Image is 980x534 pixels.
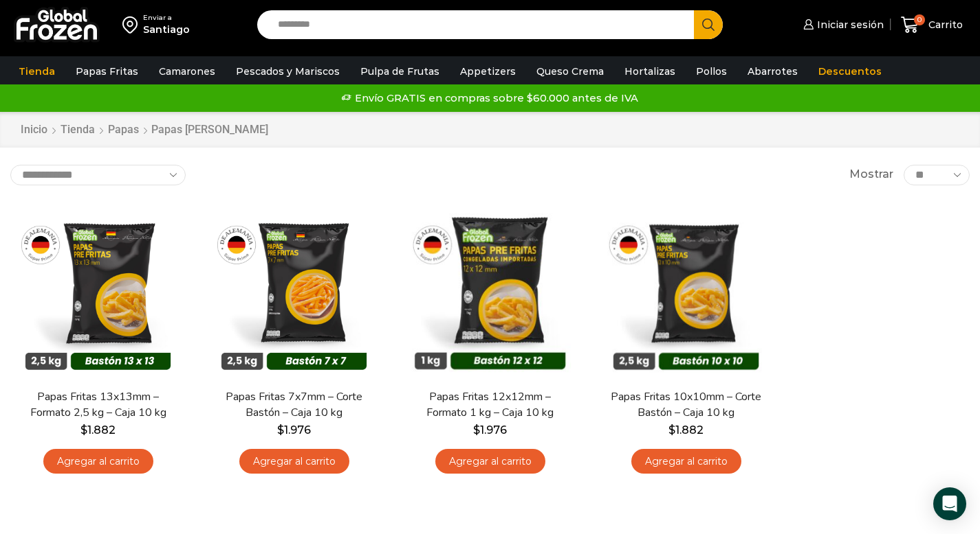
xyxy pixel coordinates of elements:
[849,167,893,183] span: Mostrar
[800,11,884,38] a: Iniciar sesión
[20,122,268,138] nav: Breadcrumb
[107,122,140,138] a: Papas
[43,449,153,474] a: Agregar al carrito: “Papas Fritas 13x13mm - Formato 2,5 kg - Caja 10 kg”
[80,423,87,437] span: $
[277,423,311,437] bdi: 1.976
[631,449,741,474] a: Agregar al carrito: “Papas Fritas 10x10mm - Corte Bastón - Caja 10 kg”
[933,487,966,520] div: Open Intercom Messenger
[151,123,268,136] h1: Papas [PERSON_NAME]
[812,58,889,84] a: Descuentos
[814,18,884,32] span: Iniciar sesión
[277,423,284,437] span: $
[353,58,446,84] a: Pulpa de Frutas
[897,9,966,41] a: 0 Carrito
[20,122,48,138] a: Inicio
[473,423,507,437] bdi: 1.976
[411,389,569,421] a: Papas Fritas 12x12mm – Formato 1 kg – Caja 10 kg
[694,10,723,39] button: Search button
[618,58,682,84] a: Hortalizas
[19,389,177,421] a: Papas Fritas 13x13mm – Formato 2,5 kg – Caja 10 kg
[530,58,611,84] a: Queso Crema
[229,58,347,84] a: Pescados y Mariscos
[668,423,704,437] bdi: 1.882
[69,58,145,84] a: Papas Fritas
[239,449,349,474] a: Agregar al carrito: “Papas Fritas 7x7mm - Corte Bastón - Caja 10 kg”
[925,18,963,32] span: Carrito
[60,122,96,138] a: Tienda
[668,423,675,437] span: $
[152,58,222,84] a: Camarones
[143,23,190,36] div: Santiago
[453,58,523,84] a: Appetizers
[607,389,765,421] a: Papas Fritas 10x10mm – Corte Bastón – Caja 10 kg
[914,14,925,25] span: 0
[741,58,805,84] a: Abarrotes
[143,13,190,23] div: Enviar a
[215,389,373,421] a: Papas Fritas 7x7mm – Corte Bastón – Caja 10 kg
[473,423,480,437] span: $
[122,13,143,36] img: address-field-icon.svg
[12,58,62,84] a: Tienda
[435,449,545,474] a: Agregar al carrito: “Papas Fritas 12x12mm - Formato 1 kg - Caja 10 kg”
[689,58,734,84] a: Pollos
[10,165,186,185] select: Pedido de la tienda
[80,423,116,437] bdi: 1.882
